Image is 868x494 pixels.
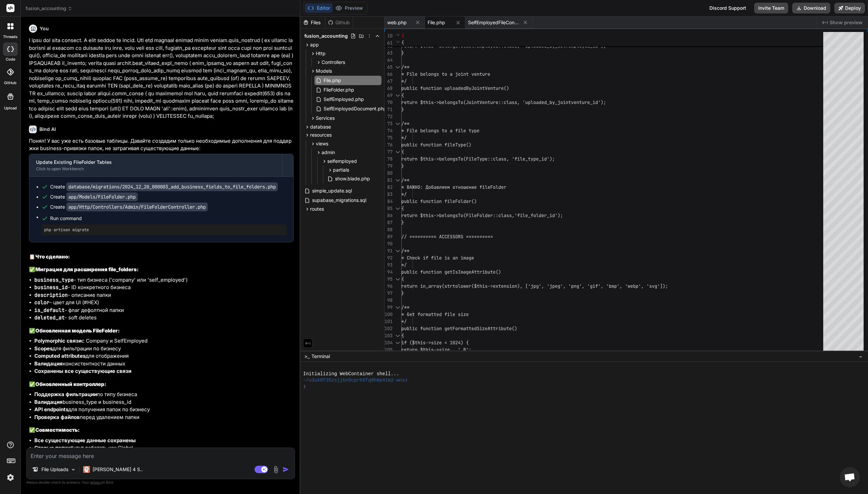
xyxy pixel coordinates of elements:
[316,115,335,121] span: Services
[385,39,393,46] span: 61
[34,307,65,314] code: is_default
[44,227,284,233] pre: php artisan migrate
[385,85,393,92] div: 68
[385,269,393,276] div: 94
[401,142,471,148] span: public function fileType()
[333,167,349,173] span: partials
[393,92,402,99] div: Click to collapse the range.
[401,32,404,38] span: {
[34,314,65,321] code: deleted_at
[50,204,208,210] div: Create
[428,19,445,26] span: File.php
[393,276,402,283] div: Click to collapse the range.
[385,49,393,57] div: 63
[310,132,332,138] span: resources
[327,158,357,165] span: selfemployed
[393,120,402,127] div: Click to collapse the range.
[705,3,750,13] div: Discord Support
[393,247,402,254] div: Click to collapse the range.
[36,159,275,166] div: Update Existing FileFolder Tables
[401,39,404,45] span: {
[34,345,53,352] strong: Scopes
[323,105,387,113] span: SelfEmployedDocument.php
[39,126,56,133] h6: Bind AI
[385,290,393,297] div: 97
[34,445,70,451] strong: Старые папки
[401,234,493,240] span: // ========== ACCESSORS ==========
[90,480,102,484] span: privacy
[34,368,131,374] strong: Сохранены все существующие связи
[26,479,295,486] p: Always double-check its answers. Your in Bind
[34,414,294,421] li: перед удалением папки
[66,182,278,191] code: database/migrations/2024_12_20_000003_add_business_fields_to_file_folders.php
[401,163,404,169] span: }
[70,467,76,472] img: Pick Models
[34,391,97,397] strong: Поддержка фильтрации
[34,284,294,291] li: - ID конкретного бизнеса
[29,266,294,274] h3: ✅
[34,284,68,291] code: business_id
[34,299,49,306] code: color
[385,339,393,346] div: 104
[40,25,49,32] h6: You
[385,64,393,71] div: 65
[401,276,404,282] span: {
[34,360,294,368] li: консистентности данных
[34,352,294,360] li: для отображения
[385,141,393,148] div: 76
[305,3,333,13] button: Editor
[311,187,353,195] span: simple_update.sql
[333,3,366,13] button: Preview
[34,299,294,307] li: - цвет для UI (#HEX)
[334,175,371,183] span: show.blade.php
[401,85,509,91] span: public function uploadedByJointVenture()
[385,184,393,191] div: 82
[385,120,393,127] div: 73
[282,466,289,473] img: icon
[385,318,393,325] div: 101
[41,466,68,473] p: File Uploads
[5,472,16,483] img: settings
[323,76,342,84] span: File.php
[401,50,404,56] span: }
[385,304,393,311] div: 99
[385,99,393,106] div: 70
[385,163,393,170] div: 79
[393,304,402,311] div: Click to collapse the range.
[303,377,408,384] span: ~/u3uk0f35zsjjbn9cprh6fq9h0p4tm2-wnxx
[840,467,860,487] div: Open chat
[322,149,335,156] span: admin
[34,338,81,344] strong: Polymorphic связи
[34,276,294,284] li: - тип бизнеса ('company' или 'self_employed')
[316,140,328,147] span: views
[34,360,63,367] strong: Валидация
[34,406,294,414] li: для получения папок по бизнесу
[401,347,471,353] span: return $this->size . ' B';
[35,381,106,387] strong: Обновленный контроллер:
[29,137,294,152] p: Понял! У вас уже есть базовые таблицы. Давайте создадим только необходимые дополнения для поддерж...
[34,406,68,413] strong: API endpoints
[34,414,80,420] strong: Проверка файлов
[26,5,72,12] span: fusion_accounting
[401,325,517,331] span: public function getFormattedSizeAttribute()
[514,156,555,162] span: file_type_id');
[385,205,393,212] div: 85
[300,19,325,26] div: Files
[323,86,355,94] span: FileFolder.php
[83,466,90,473] img: Claude 4 Sonnet
[385,254,393,261] div: 92
[29,253,294,261] h2: 📋
[401,219,404,225] span: }
[385,57,393,64] div: 64
[385,177,393,184] div: 81
[34,399,63,405] strong: Валидация
[514,212,563,218] span: 'file_folder_id');
[385,233,393,240] div: 89
[93,466,143,473] p: [PERSON_NAME] 4 S..
[35,266,139,273] strong: Миграция для расширения file_folders:
[385,261,393,269] div: 93
[29,327,294,335] h3: ✅
[316,50,326,57] span: Http
[393,177,402,184] div: Click to collapse the range.
[385,32,393,39] span: 10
